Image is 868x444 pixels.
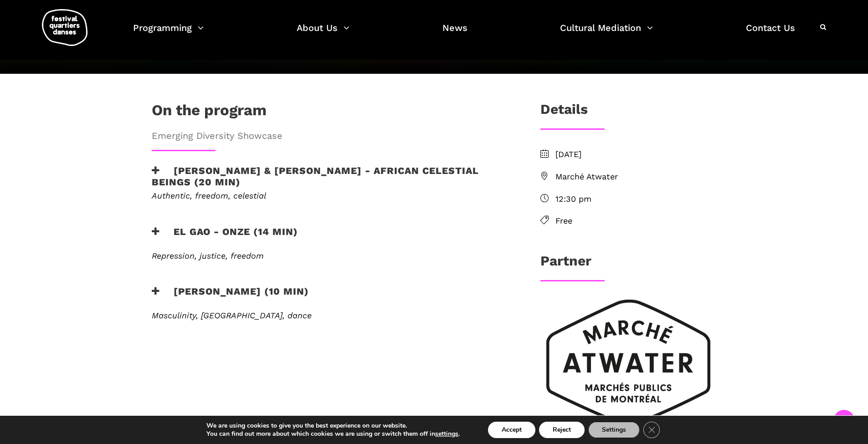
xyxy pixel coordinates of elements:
[152,286,309,308] h3: [PERSON_NAME] (10 min)
[297,20,349,47] a: About Us
[435,430,458,438] button: settings
[152,165,511,188] h3: [PERSON_NAME] & [PERSON_NAME] - African Celestial Beings (20 min)
[442,20,467,47] a: News
[488,422,535,438] button: Accept
[152,226,298,249] h3: EL GAO - ONZE (14 min)
[555,214,717,228] span: Free
[206,422,460,430] p: We are using cookies to give you the best experience on our website.
[555,148,717,161] span: [DATE]
[540,101,588,124] h3: Details
[555,170,717,184] span: Marché Atwater
[540,253,591,276] h3: Partner
[643,422,660,438] button: Close GDPR Cookie Banner
[152,128,511,143] span: Emerging Diversity Showcase
[133,20,204,47] a: Programming
[560,20,653,47] a: Cultural Mediation
[588,422,640,438] button: Settings
[42,9,87,46] img: logo-fqd-med
[206,430,460,438] p: You can find out more about which cookies we are using or switch them off in .
[152,101,267,124] h1: On the program
[152,311,312,320] em: Masculinity, [GEOGRAPHIC_DATA], dance
[746,20,795,47] a: Contact Us
[152,251,264,260] em: Repression, justice, freedom
[555,193,717,206] span: 12:30 pm
[152,191,266,200] em: Authentic, freedom, celestial
[539,422,585,438] button: Reject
